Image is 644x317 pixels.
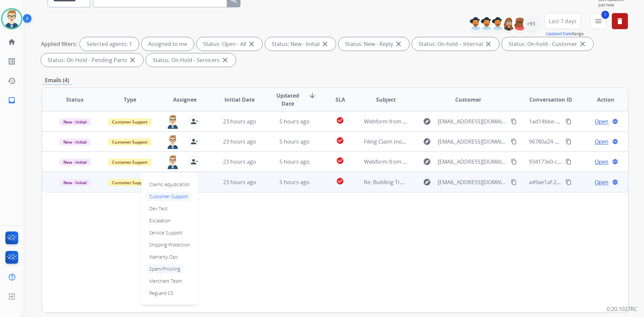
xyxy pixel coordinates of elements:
[601,11,609,19] span: 1
[2,9,21,28] img: avatar
[612,118,618,124] mat-icon: language
[607,305,637,313] p: 0.20.1027RC
[59,118,91,125] span: New - Initial
[511,159,517,165] mat-icon: content_copy
[197,37,262,51] div: Status: Open - All
[529,138,632,145] span: 96780a24-d759-4364-acaf-ddde2ba27906
[590,13,606,29] button: 1
[190,138,198,146] mat-icon: person_remove
[166,115,179,129] img: agent-avatar
[511,179,517,185] mat-icon: content_copy
[598,2,628,8] span: Just now
[502,37,593,51] div: Status: On-hold - Customer
[147,180,193,189] p: Claims Adjudication
[80,37,139,51] div: Selected agents: 1
[147,204,170,213] p: Dev Test
[394,40,402,48] mat-icon: close
[8,96,16,104] mat-icon: inbox
[59,179,91,186] span: New - Initial
[108,139,152,146] span: Customer Support
[511,139,517,145] mat-icon: content_copy
[529,118,631,125] span: 1ad14bbe-46f9-47a0-b81f-4068928cb367
[595,178,608,186] span: Open
[612,179,618,185] mat-icon: language
[142,37,194,51] div: Assigned to me
[579,40,587,48] mat-icon: close
[529,96,572,104] span: Conversation ID
[412,37,499,51] div: Status: On-hold – Internal
[423,117,431,125] mat-icon: explore
[546,31,572,37] button: Updated Date
[8,57,16,65] mat-icon: list_alt
[41,40,77,48] p: Applied filters:
[166,135,179,149] img: agent-avatar
[549,20,577,22] span: Last 7 days
[423,138,431,146] mat-icon: explore
[595,138,608,146] span: Open
[279,138,310,145] span: 5 hours ago
[566,118,572,124] mat-icon: content_copy
[221,56,229,64] mat-icon: close
[546,31,584,37] span: Range
[279,158,310,165] span: 5 hours ago
[223,138,256,145] span: 23 hours ago
[566,139,572,145] mat-icon: content_copy
[147,276,185,286] p: Merchant Team
[612,139,618,145] mat-icon: language
[147,240,193,250] p: Shipping Protection
[566,179,572,185] mat-icon: content_copy
[336,177,344,185] mat-icon: check_circle
[166,155,179,169] img: agent-avatar
[223,158,256,165] span: 23 hours ago
[223,178,256,186] span: 23 hours ago
[279,118,310,125] span: 5 hours ago
[147,192,191,201] p: Customer Support
[566,159,572,165] mat-icon: content_copy
[573,88,628,111] th: Action
[8,38,16,46] mat-icon: home
[594,17,602,25] mat-icon: menu
[336,116,344,124] mat-icon: check_circle
[364,178,493,186] span: Re: Building Trust for Investment & Wealth Leaders
[612,159,618,165] mat-icon: language
[108,118,152,125] span: Customer Support
[147,264,183,274] p: Spam/Phishing
[42,76,72,85] p: Emails (4)
[41,53,143,67] div: Status: On Hold - Pending Parts
[376,96,396,104] span: Subject
[273,92,303,108] span: Updated Date
[59,159,91,166] span: New - Initial
[595,117,608,125] span: Open
[147,288,176,298] p: Reguard CS
[321,40,329,48] mat-icon: close
[438,178,507,186] span: [EMAIL_ADDRESS][DOMAIN_NAME]
[364,158,516,165] span: Webform from [EMAIL_ADDRESS][DOMAIN_NAME] on [DATE]
[523,16,539,32] div: +91
[248,40,256,48] mat-icon: close
[438,158,507,166] span: [EMAIL_ADDRESS][DOMAIN_NAME]
[279,178,310,186] span: 5 hours ago
[595,158,608,166] span: Open
[108,159,152,166] span: Customer Support
[484,40,492,48] mat-icon: close
[66,96,84,104] span: Status
[529,178,629,186] span: a49ae1af-25c7-4fd6-9ec5-c9483e96332c
[223,118,256,125] span: 23 hours ago
[224,96,255,104] span: Initial Date
[59,139,91,146] span: New - Initial
[438,138,507,146] span: [EMAIL_ADDRESS][DOMAIN_NAME]
[616,17,624,25] mat-icon: delete
[338,37,409,51] div: Status: New - Reply
[147,228,185,237] p: Service Support
[511,118,517,124] mat-icon: content_copy
[308,92,316,100] mat-icon: arrow_downward
[335,96,345,104] span: SLA
[544,13,581,29] button: Last 7 days
[364,138,442,145] span: Filing Claim (not able to sign in)
[265,37,336,51] div: Status: New - Initial
[423,178,431,186] mat-icon: explore
[128,56,137,64] mat-icon: close
[124,96,136,104] span: Type
[423,158,431,166] mat-icon: explore
[8,77,16,85] mat-icon: history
